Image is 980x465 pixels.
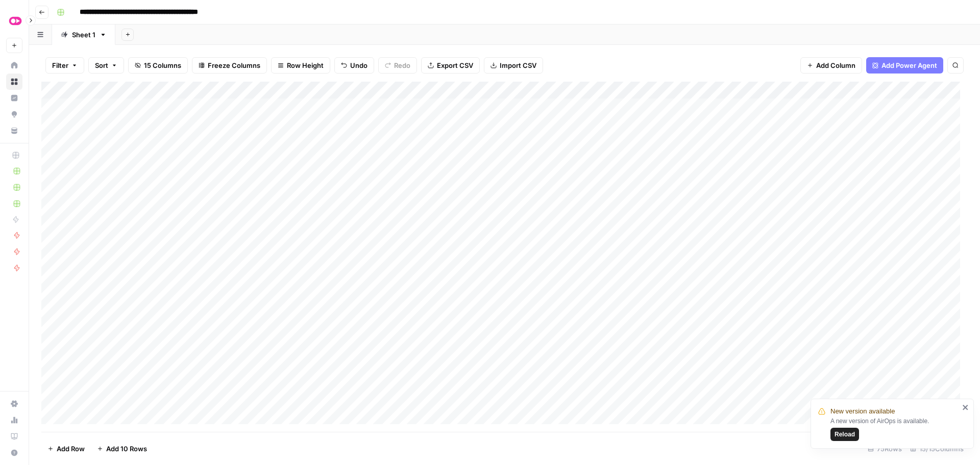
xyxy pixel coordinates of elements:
img: Tavus Superiority Logo [6,12,24,30]
span: Import CSV [500,60,536,70]
div: 15/15 Columns [906,440,968,457]
a: Home [6,57,22,74]
button: Export CSV [421,57,480,74]
span: Add Row [57,444,85,454]
button: Workspace: Tavus Superiority [6,8,22,34]
span: Export CSV [437,60,473,70]
button: close [962,403,969,411]
button: Add 10 Rows [91,440,153,457]
span: Sort [95,60,108,70]
div: 75 Rows [864,440,906,457]
span: Redo [394,60,410,70]
a: Opportunities [6,106,22,123]
span: 15 Columns [144,60,181,70]
a: Settings [6,396,22,412]
span: Freeze Columns [208,60,260,70]
a: Learning Hub [6,428,22,445]
span: Reload [835,430,855,439]
button: Reload [830,428,859,441]
span: Add Power Agent [881,60,937,70]
button: Redo [378,57,417,74]
button: Add Column [800,57,862,74]
button: Import CSV [484,57,543,74]
button: Undo [334,57,374,74]
button: Freeze Columns [192,57,267,74]
button: Row Height [271,57,330,74]
button: Add Row [41,440,91,457]
a: Sheet 1 [52,25,115,45]
button: 15 Columns [128,57,188,74]
button: Add Power Agent [866,57,943,74]
a: Browse [6,74,22,90]
div: A new version of AirOps is available. [830,417,959,441]
a: Insights [6,90,22,106]
span: New version available [830,406,895,417]
button: Sort [88,57,124,74]
span: Filter [52,60,68,70]
button: Filter [45,57,84,74]
span: Add Column [816,60,855,70]
div: Sheet 1 [72,30,95,40]
span: Row Height [287,60,324,70]
span: Add 10 Rows [106,444,147,454]
a: Usage [6,412,22,428]
span: Undo [350,60,367,70]
a: Your Data [6,123,22,139]
button: Help + Support [6,445,22,461]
